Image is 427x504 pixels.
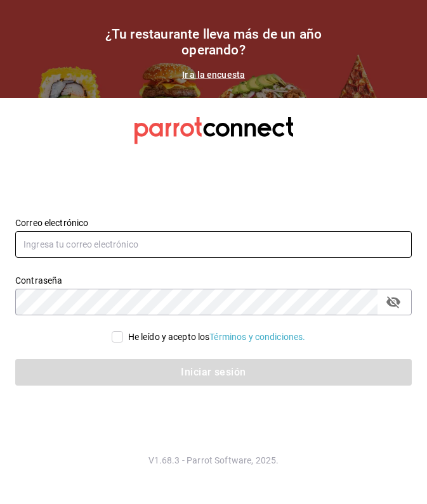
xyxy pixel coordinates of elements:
[128,331,306,344] div: He leído y acepto los
[15,231,412,258] input: Ingresa tu correo electrónico
[15,275,412,284] label: Contraseña
[383,291,404,313] button: passwordField
[182,70,245,80] a: Ir a la encuesta
[209,332,305,342] a: Términos y condiciones.
[15,218,412,227] label: Correo electrónico
[15,454,412,467] p: V1.68.3 - Parrot Software, 2025.
[87,27,341,58] h1: ¿Tu restaurante lleva más de un año operando?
